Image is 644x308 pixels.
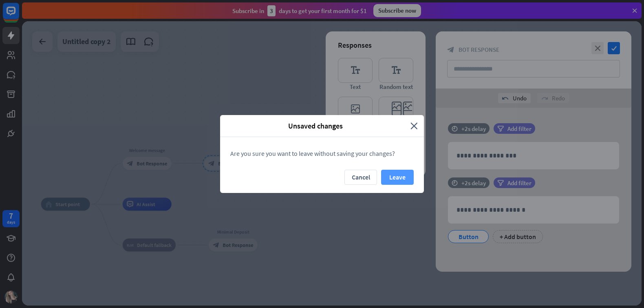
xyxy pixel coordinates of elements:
[7,3,31,28] button: Open LiveChat chat widget
[230,149,395,157] span: Are you sure you want to leave without saving your changes?
[381,170,414,185] button: Leave
[410,121,418,131] i: close
[226,121,404,131] span: Unsaved changes
[344,170,377,185] button: Cancel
